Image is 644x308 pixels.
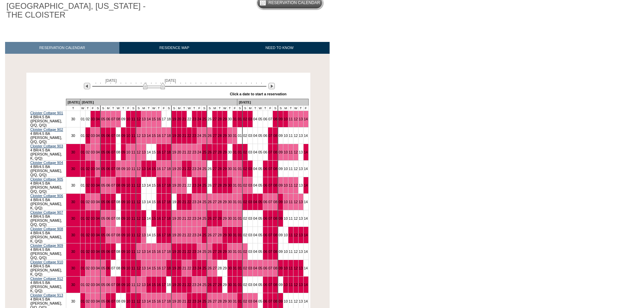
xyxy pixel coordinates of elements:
a: 10 [284,200,288,204]
a: 16 [157,150,161,154]
a: 10 [126,200,130,204]
a: 27 [213,134,217,138]
a: 12 [137,150,141,154]
a: 11 [131,167,135,171]
a: 10 [284,150,288,154]
a: Cloister Cottage 907 [30,210,63,214]
a: 31 [233,167,237,171]
a: 03 [248,183,252,187]
a: 19 [172,200,176,204]
a: 05 [101,200,105,204]
a: 30 [228,167,232,171]
a: 05 [101,216,105,220]
a: 06 [106,200,110,204]
a: 30 [228,117,232,121]
a: 24 [197,167,201,171]
a: 11 [131,150,135,154]
a: 16 [157,167,161,171]
a: 09 [279,167,283,171]
a: 12 [294,150,298,154]
a: Cloister Cottage 901 [30,111,63,115]
a: 15 [152,200,156,204]
a: 07 [268,200,272,204]
a: 01 [81,183,85,187]
a: 13 [142,150,146,154]
a: 27 [213,167,217,171]
a: 15 [152,117,156,121]
a: 01 [238,117,242,121]
a: 04 [96,216,100,220]
a: 28 [218,200,222,204]
a: 11 [289,134,293,138]
a: 09 [121,134,125,138]
a: 11 [289,183,293,187]
a: 24 [197,150,201,154]
a: 05 [258,200,262,204]
a: 03 [91,117,95,121]
a: Cloister Cottage 904 [30,161,63,165]
a: 01 [238,150,242,154]
a: 09 [121,200,125,204]
a: 05 [258,183,262,187]
a: 30 [71,150,75,154]
a: 24 [197,183,201,187]
a: 20 [177,150,181,154]
a: 01 [81,150,85,154]
a: 13 [299,117,303,121]
a: 06 [263,200,267,204]
a: 22 [187,167,191,171]
a: 06 [263,167,267,171]
a: 03 [248,200,252,204]
a: 04 [96,183,100,187]
a: 11 [131,117,135,121]
a: 06 [263,117,267,121]
a: 28 [218,183,222,187]
a: 10 [126,216,130,220]
a: 08 [273,200,277,204]
a: 07 [268,134,272,138]
a: 19 [172,183,176,187]
a: 08 [273,183,277,187]
a: 06 [106,167,110,171]
a: 11 [289,200,293,204]
a: 12 [294,200,298,204]
a: 29 [223,150,227,154]
a: 14 [147,117,151,121]
a: 25 [202,183,206,187]
a: 01 [238,134,242,138]
a: 31 [233,150,237,154]
a: 26 [208,134,212,138]
a: 07 [111,150,115,154]
a: 19 [172,117,176,121]
a: 16 [157,200,161,204]
img: Next [268,83,275,89]
a: 12 [137,117,141,121]
a: 05 [258,150,262,154]
a: 18 [167,117,171,121]
a: 05 [101,134,105,138]
a: 12 [294,167,298,171]
a: 31 [233,200,237,204]
a: 23 [192,167,196,171]
a: 25 [202,134,206,138]
a: 01 [81,167,85,171]
a: 16 [157,183,161,187]
a: 12 [137,167,141,171]
a: 14 [304,183,308,187]
a: 30 [71,167,75,171]
a: 13 [142,167,146,171]
img: Previous [84,83,90,89]
a: 07 [268,150,272,154]
a: 09 [121,150,125,154]
a: 04 [253,134,257,138]
a: 01 [238,167,242,171]
a: 14 [304,150,308,154]
a: 02 [243,183,247,187]
a: 02 [243,167,247,171]
a: 27 [213,150,217,154]
a: 30 [71,183,75,187]
a: 09 [279,183,283,187]
a: 31 [233,183,237,187]
a: 28 [218,150,222,154]
a: 05 [258,167,262,171]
